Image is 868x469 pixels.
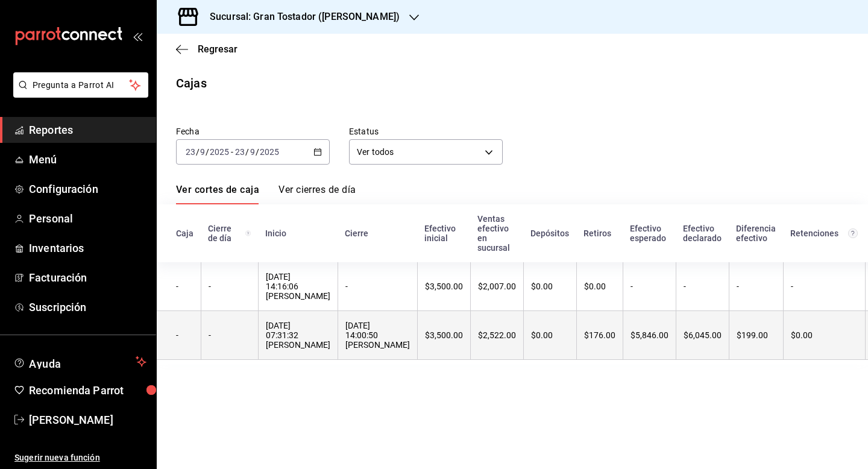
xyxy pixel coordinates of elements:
[176,282,193,291] div: -
[349,139,503,165] div: Ver todos
[737,330,776,340] div: $199.00
[259,147,280,157] input: ----
[530,228,569,238] div: Depósitos
[209,147,230,157] input: ----
[29,382,146,398] span: Recomienda Parrot
[684,330,722,340] div: $6,045.00
[345,282,410,291] div: -
[206,147,209,157] span: /
[209,330,251,340] div: -
[631,330,668,340] div: $5,846.00
[630,224,668,243] div: Efectivo esperado
[14,452,146,464] span: Sugerir nueva función
[345,228,410,238] div: Cierre
[176,184,356,204] div: navigation tabs
[345,321,410,350] div: [DATE] 14:00:50 [PERSON_NAME]
[176,74,207,92] div: Cajas
[791,282,858,291] div: -
[176,330,193,340] div: -
[425,282,463,291] div: $3,500.00
[250,147,256,157] input: --
[349,127,503,136] label: Estatus
[790,228,858,238] div: Retenciones
[29,269,146,286] span: Facturación
[208,224,251,243] div: Cierre de día
[200,147,206,157] input: --
[791,330,858,340] div: $0.00
[266,321,330,350] div: [DATE] 07:31:32 [PERSON_NAME]
[683,224,722,243] div: Efectivo declarado
[583,228,615,238] div: Retiros
[29,412,146,428] span: [PERSON_NAME]
[29,181,146,197] span: Configuración
[33,79,130,92] span: Pregunta a Parrot AI
[176,127,330,136] label: Fecha
[531,330,569,340] div: $0.00
[848,228,858,238] svg: Total de retenciones de propinas registradas
[266,272,330,301] div: [DATE] 14:16:06 [PERSON_NAME]
[278,184,356,204] a: Ver cierres de día
[531,282,569,291] div: $0.00
[29,240,146,256] span: Inventarios
[231,147,233,157] span: -
[209,282,251,291] div: -
[684,282,722,291] div: -
[176,184,259,204] a: Ver cortes de caja
[176,43,237,55] button: Regresar
[29,210,146,227] span: Personal
[265,228,330,238] div: Inicio
[185,147,196,157] input: --
[736,224,776,243] div: Diferencia efectivo
[29,122,146,138] span: Reportes
[234,147,245,157] input: --
[256,147,259,157] span: /
[478,282,516,291] div: $2,007.00
[477,214,516,253] div: Ventas efectivo en sucursal
[245,147,249,157] span: /
[584,330,615,340] div: $176.00
[200,10,400,24] h3: Sucursal: Gran Tostador ([PERSON_NAME])
[737,282,776,291] div: -
[196,147,200,157] span: /
[424,224,463,243] div: Efectivo inicial
[478,330,516,340] div: $2,522.00
[631,282,668,291] div: -
[29,151,146,168] span: Menú
[176,228,193,238] div: Caja
[29,299,146,315] span: Suscripción
[133,31,142,41] button: open_drawer_menu
[29,354,131,369] span: Ayuda
[425,330,463,340] div: $3,500.00
[8,87,148,100] a: Pregunta a Parrot AI
[245,228,251,238] svg: El número de cierre de día es consecutivo y consolida todos los cortes de caja previos en un únic...
[13,72,148,98] button: Pregunta a Parrot AI
[584,282,615,291] div: $0.00
[198,43,237,55] span: Regresar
